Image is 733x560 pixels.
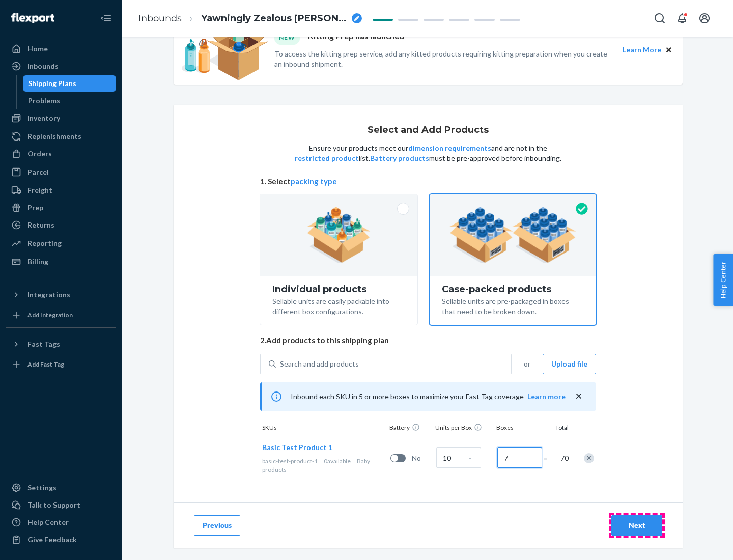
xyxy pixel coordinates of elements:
[6,254,116,270] a: Billing
[6,217,116,233] a: Returns
[370,153,429,163] button: Battery products
[262,442,332,453] button: Basic Test Product 1
[138,13,182,24] a: Inbounds
[524,359,530,369] span: or
[27,238,62,248] div: Reporting
[262,457,386,474] div: Baby products
[23,93,117,109] a: Problems
[449,207,576,263] img: case-pack.59cecea509d18c883b923b81aeac6d0b.png
[527,391,566,402] button: Learn more
[497,447,542,468] input: Number of boxes
[436,447,481,468] input: Case Quantity
[294,143,562,163] p: Ensure your products meet our and are not in the list. must be pre-approved before inbounding.
[623,44,661,55] button: Learn More
[27,61,59,71] div: Inbounds
[545,423,571,434] div: Total
[6,480,116,496] a: Settings
[324,457,351,465] span: 0 available
[6,41,116,57] a: Home
[308,31,404,44] p: Kitting Prep has launched
[27,257,48,267] div: Billing
[27,220,54,230] div: Returns
[295,153,359,163] button: restricted product
[611,515,662,536] button: Next
[272,284,405,294] div: Individual products
[260,176,596,187] span: 1. Select
[650,8,670,29] button: Open Search Box
[27,360,64,369] div: Add Fast Tag
[11,13,54,23] img: Flexport logo
[6,356,116,373] a: Add Fast Tag
[27,311,73,319] div: Add Integration
[27,185,52,195] div: Freight
[663,44,674,55] button: Close
[27,44,48,54] div: Home
[433,423,494,434] div: Units per Box
[543,453,553,463] span: =
[694,8,715,29] button: Open account menu
[28,96,60,106] div: Problems
[260,382,596,411] div: Inbound each SKU in 5 or more boxes to maximize your Fast Tag coverage
[412,453,432,463] span: No
[6,110,116,126] a: Inventory
[27,290,70,300] div: Integrations
[672,8,692,29] button: Open notifications
[442,294,584,317] div: Sellable units are pre-packaged in boxes that need to be broken down.
[274,31,300,44] div: NEW
[27,517,69,527] div: Help Center
[6,146,116,162] a: Orders
[27,149,52,159] div: Orders
[6,514,116,530] a: Help Center
[27,500,80,510] div: Talk to Support
[201,12,348,25] span: Yawningly Zealous Herring
[6,182,116,199] a: Freight
[262,457,318,465] span: basic-test-product-1
[27,483,57,493] div: Settings
[96,8,116,29] button: Close Navigation
[274,49,613,69] p: To access the kitting prep service, add any kitted products requiring kitting preparation when yo...
[6,200,116,216] a: Prep
[260,423,387,434] div: SKUs
[27,535,77,545] div: Give Feedback
[494,423,545,434] div: Boxes
[574,391,584,402] button: close
[558,453,569,463] span: 70
[713,254,733,306] button: Help Center
[27,203,43,213] div: Prep
[27,131,81,142] div: Replenishments
[620,520,654,530] div: Next
[6,235,116,251] a: Reporting
[27,167,49,177] div: Parcel
[307,207,371,263] img: individual-pack.facf35554cb0f1810c75b2bd6df2d64e.png
[27,113,60,123] div: Inventory
[6,336,116,352] button: Fast Tags
[262,443,332,452] span: Basic Test Product 1
[368,125,489,135] h1: Select and Add Products
[6,287,116,303] button: Integrations
[28,78,76,89] div: Shipping Plans
[584,453,594,463] div: Remove Item
[6,531,116,548] button: Give Feedback
[280,359,359,369] div: Search and add products
[543,354,596,374] button: Upload file
[260,335,596,346] span: 2. Add products to this shipping plan
[23,75,117,92] a: Shipping Plans
[6,58,116,74] a: Inbounds
[272,294,405,317] div: Sellable units are easily packable into different box configurations.
[6,497,116,513] a: Talk to Support
[291,176,337,187] button: packing type
[387,423,433,434] div: Battery
[442,284,584,294] div: Case-packed products
[194,515,240,536] button: Previous
[408,143,491,153] button: dimension requirements
[6,307,116,323] a: Add Integration
[130,4,370,34] ol: breadcrumbs
[6,164,116,180] a: Parcel
[27,339,60,349] div: Fast Tags
[6,128,116,145] a: Replenishments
